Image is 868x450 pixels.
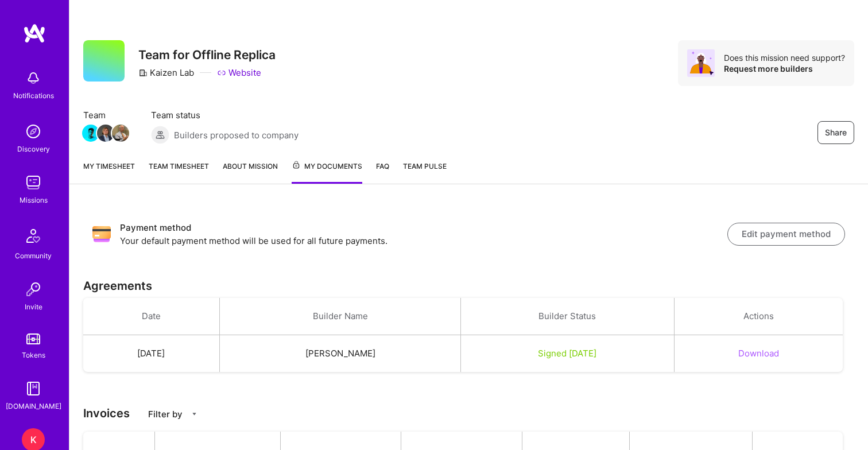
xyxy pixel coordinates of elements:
div: Tokens [22,349,45,361]
img: bell [22,67,45,90]
h3: Team for Offline Replica [138,48,276,62]
p: Your default payment method will be used for all future payments. [120,235,727,247]
span: My Documents [292,160,362,173]
div: Community [15,250,52,262]
a: My Documents [292,160,362,184]
th: Builder Name [219,298,460,335]
i: icon CompanyGray [138,68,148,77]
span: Team status [151,109,299,121]
span: Builders proposed to company [174,129,299,141]
th: Builder Status [461,298,674,335]
a: About Mission [223,160,278,184]
i: icon CaretDown [191,410,198,418]
img: logo [23,23,46,44]
p: Filter by [148,408,183,420]
a: Team timesheet [149,160,209,184]
div: Notifications [13,90,54,102]
img: Invite [22,278,45,301]
div: Invite [25,301,42,313]
a: Team Member Avatar [83,123,98,143]
th: Actions [674,298,843,335]
th: Date [83,298,219,335]
div: Discovery [17,143,50,155]
h3: Agreements [83,279,854,293]
div: Does this mission need support? [724,52,845,63]
img: Team Member Avatar [112,125,129,142]
a: FAQ [376,160,389,184]
div: Signed [DATE] [475,347,660,359]
img: guide book [22,377,45,400]
a: Team Member Avatar [98,123,113,143]
span: Team Pulse [403,162,447,170]
td: [PERSON_NAME] [219,335,460,373]
img: discovery [22,120,45,143]
img: Team Member Avatar [97,125,114,142]
button: Edit payment method [727,223,845,246]
div: Missions [20,194,48,206]
span: Share [825,127,847,138]
img: Builders proposed to company [151,126,169,144]
a: My timesheet [83,160,135,184]
a: Team Member Avatar [113,123,128,143]
img: Community [20,222,47,250]
img: Team Member Avatar [82,125,99,142]
td: [DATE] [83,335,219,373]
div: Request more builders [724,63,845,74]
img: tokens [26,333,40,344]
img: Avatar [687,49,715,77]
h3: Payment method [120,221,727,235]
img: teamwork [22,171,45,194]
button: Download [738,347,779,359]
button: Share [817,121,854,144]
a: Website [217,67,261,79]
a: Team Pulse [403,160,447,184]
span: Team [83,109,128,121]
img: Payment method [92,225,111,243]
div: [DOMAIN_NAME] [6,400,61,412]
div: Kaizen Lab [138,67,194,79]
h3: Invoices [83,406,854,420]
